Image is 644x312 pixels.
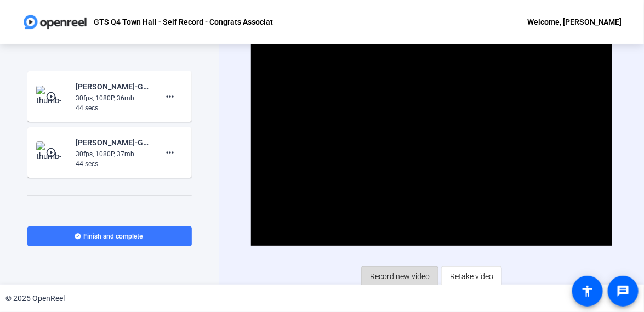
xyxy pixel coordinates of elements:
div: © 2025 OpenReel [5,293,65,304]
img: thumb-nail [36,86,69,107]
button: Finish and complete [27,226,192,246]
div: [PERSON_NAME]-GTS Q4 Town Hall - Congrats Associates-GTS Q4 Town Hall - Self Record - Congrats As... [76,80,149,93]
mat-icon: more_horiz [163,146,176,159]
mat-icon: play_circle_outline [45,91,59,102]
div: [PERSON_NAME]-GTS Q4 Town Hall - Congrats Associates-GTS Q4 Town Hall - Self Record - Congrats As... [76,136,149,149]
mat-icon: more_horiz [163,90,176,103]
div: 44 secs [76,103,149,113]
div: Video Player [251,42,612,246]
p: GTS Q4 Town Hall - Self Record - Congrats Associat [94,15,273,29]
div: 30fps, 1080P, 36mb [76,93,149,103]
div: Welcome, [PERSON_NAME] [527,15,622,29]
span: Record new video [370,266,430,287]
span: Retake video [450,266,493,287]
mat-icon: play_circle_outline [45,147,59,158]
mat-icon: accessibility [581,285,594,298]
mat-icon: message [617,285,630,298]
img: OpenReel logo [22,11,88,33]
div: 30fps, 1080P, 37mb [76,149,149,159]
button: Retake video [441,266,502,286]
div: 44 secs [76,159,149,169]
button: Record new video [361,266,438,286]
img: thumb-nail [36,141,69,163]
span: Finish and complete [84,232,143,241]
